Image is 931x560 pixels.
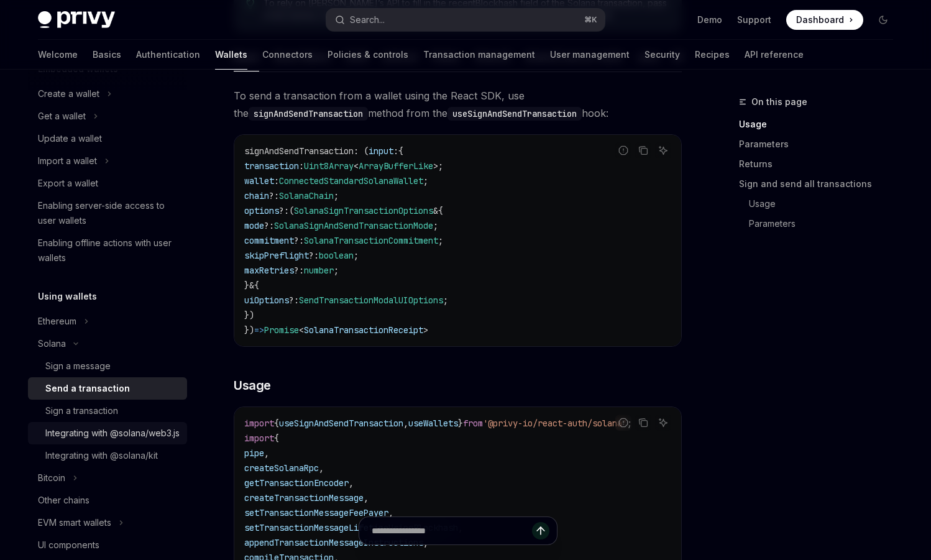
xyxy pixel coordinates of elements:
[289,295,299,306] span: ?:
[279,418,403,429] span: useSignAndSendTransaction
[294,205,433,216] span: SolanaSignTransactionOptions
[244,418,274,429] span: import
[262,40,313,70] a: Connectors
[244,295,289,306] span: uiOptions
[655,142,671,158] button: Ask AI
[697,14,722,26] a: Demo
[299,295,443,306] span: SendTransactionModalUIOptions
[244,190,269,201] span: chain
[443,295,448,306] span: ;
[615,415,631,431] button: Report incorrect code
[38,336,66,351] div: Solana
[38,86,99,101] div: Create a wallet
[644,40,680,70] a: Security
[45,359,111,374] div: Sign a message
[45,381,130,396] div: Send a transaction
[28,512,187,534] button: Toggle EVM smart wallets section
[28,127,187,150] a: Update a wallet
[326,9,605,31] button: Open search
[433,220,438,231] span: ;
[403,418,408,429] span: ,
[38,470,65,485] div: Bitcoin
[299,160,304,172] span: :
[28,195,187,232] a: Enabling server-side access to user wallets
[350,12,385,27] div: Search...
[244,492,364,503] span: createTransactionMessage
[615,142,631,158] button: Report incorrect code
[423,324,428,336] span: >
[28,355,187,377] a: Sign a message
[274,175,279,186] span: :
[28,310,187,333] button: Toggle Ethereum section
[45,403,118,418] div: Sign a transaction
[745,40,804,70] a: API reference
[354,250,359,261] span: ;
[635,415,651,431] button: Copy the contents from the code block
[244,250,309,261] span: skipPreflight
[264,220,274,231] span: ?:
[786,10,863,30] a: Dashboard
[28,444,187,467] a: Integrating with @solana/kit
[38,176,98,191] div: Export a wallet
[244,145,354,157] span: signAndSendTransaction
[244,235,294,246] span: commitment
[550,40,630,70] a: User management
[483,418,627,429] span: '@privy-io/react-auth/solana'
[584,15,597,25] span: ⌘ K
[354,160,359,172] span: <
[458,418,463,429] span: }
[739,154,903,174] a: Returns
[433,160,443,172] span: >;
[244,448,264,459] span: pipe
[274,433,279,444] span: {
[244,310,254,321] span: })
[28,150,187,172] button: Toggle Import a wallet section
[264,448,269,459] span: ,
[136,40,200,70] a: Authentication
[739,114,903,134] a: Usage
[294,235,304,246] span: ?:
[463,418,483,429] span: from
[264,324,299,336] span: Promise
[274,418,279,429] span: {
[737,14,771,26] a: Support
[423,175,428,186] span: ;
[739,214,903,234] a: Parameters
[38,515,111,530] div: EVM smart wallets
[655,415,671,431] button: Ask AI
[244,462,319,474] span: createSolanaRpc
[244,205,279,216] span: options
[269,190,279,201] span: ?:
[279,175,423,186] span: ConnectedStandardSolanaWallet
[274,220,433,231] span: SolanaSignAndSendTransactionMode
[739,174,903,194] a: Sign and send all transactions
[388,507,393,518] span: ,
[244,507,388,518] span: setTransactionMessageFeePayer
[38,131,102,146] div: Update a wallet
[279,190,334,201] span: SolanaChain
[751,94,807,109] span: On this page
[244,433,274,444] span: import
[234,87,682,122] span: To send a transaction from a wallet using the React SDK, use the method from the hook:
[289,205,294,216] span: (
[45,426,180,441] div: Integrating with @solana/web3.js
[38,154,97,168] div: Import a wallet
[309,250,319,261] span: ?:
[438,205,443,216] span: {
[28,172,187,195] a: Export a wallet
[38,40,78,70] a: Welcome
[38,314,76,329] div: Ethereum
[372,517,532,544] input: Ask a question...
[38,198,180,228] div: Enabling server-side access to user wallets
[28,489,187,512] a: Other chains
[319,462,324,474] span: ,
[244,175,274,186] span: wallet
[249,280,254,291] span: &
[244,220,264,231] span: mode
[244,265,294,276] span: maxRetries
[304,324,423,336] span: SolanaTransactionReceipt
[244,477,349,489] span: getTransactionEncoder
[349,477,354,489] span: ,
[38,236,180,265] div: Enabling offline actions with user wallets
[28,467,187,489] button: Toggle Bitcoin section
